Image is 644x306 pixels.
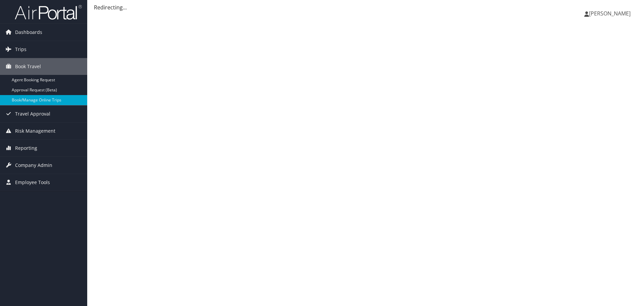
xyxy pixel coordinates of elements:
[15,174,50,191] span: Employee Tools
[15,58,41,75] span: Book Travel
[15,4,82,20] img: airportal-logo.png
[15,157,52,174] span: Company Admin
[15,123,55,139] span: Risk Management
[15,105,50,122] span: Travel Approval
[15,24,42,41] span: Dashboards
[589,10,631,17] span: [PERSON_NAME]
[15,41,26,58] span: Trips
[584,3,637,24] a: [PERSON_NAME]
[15,140,37,157] span: Reporting
[94,3,637,11] div: Redirecting...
